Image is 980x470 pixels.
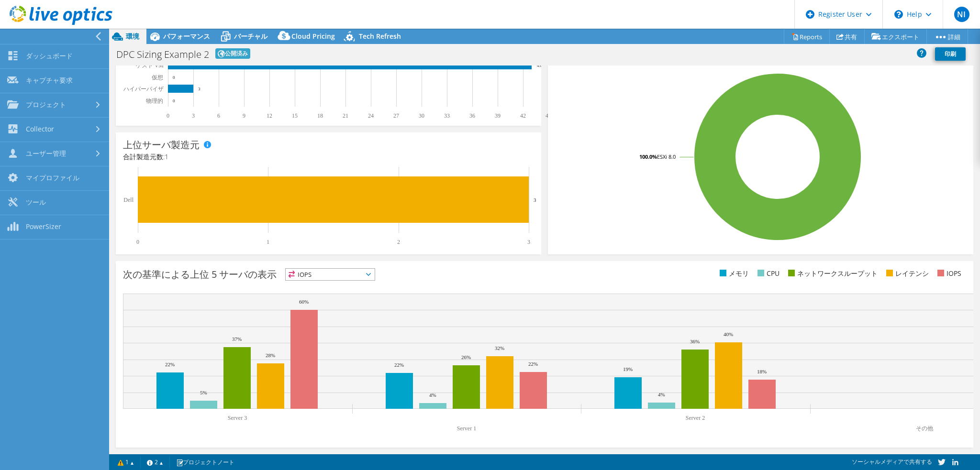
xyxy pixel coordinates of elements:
li: CPU [755,268,780,279]
a: 1 [111,456,141,468]
text: 18% [757,369,767,374]
span: ソーシャルメディアで共有する [852,458,932,466]
a: エクスポート [864,29,927,44]
span: Tech Refresh [359,32,401,41]
a: Reports [784,29,830,44]
text: 3 [192,112,195,119]
span: 公開済み [215,48,250,59]
text: 22% [528,361,538,367]
text: 15 [292,112,298,119]
span: Cloud Pricing [291,32,335,41]
text: 3 [534,197,536,203]
text: 3 [198,87,200,91]
text: 19% [623,366,633,372]
text: 2 [397,239,400,245]
tspan: 100.0% [639,153,657,160]
text: 6 [217,112,220,119]
h3: 上位サーバ製造元 [123,140,200,150]
span: NI [954,7,969,22]
text: その他 [916,425,933,432]
h4: 合計製造元数: [123,152,534,162]
text: 3 [527,239,530,245]
text: Server 2 [686,415,705,421]
tspan: ESXi 8.0 [657,153,676,160]
text: 物理的 [146,98,163,104]
li: IOPS [935,268,961,279]
text: Server 3 [228,415,247,421]
text: 21 [343,112,348,119]
li: レイテンシ [884,268,929,279]
a: 詳細 [926,29,968,44]
text: 42 [520,112,526,119]
text: 4% [658,392,665,397]
text: 39 [495,112,501,119]
span: 環境 [126,32,139,41]
text: 0 [173,75,175,80]
text: 0 [167,112,169,119]
text: 43 [537,63,542,68]
text: ハイパーバイザ [123,86,164,92]
text: Dell [123,197,134,203]
text: 仮想 [151,74,163,81]
text: 12 [267,112,272,119]
a: 印刷 [935,47,966,61]
text: 32% [495,345,504,351]
text: 0 [136,239,139,245]
a: プロジェクトノート [169,456,241,468]
text: 5% [200,390,207,395]
text: 60% [299,299,309,305]
text: 26% [461,354,471,360]
a: 共有 [829,29,865,44]
li: ネットワークスループット [786,268,878,279]
text: Server 1 [457,425,476,432]
text: 4% [429,392,436,398]
text: 40% [724,331,733,337]
span: バーチャル [234,32,267,41]
text: 24 [368,112,374,119]
text: 22% [394,362,404,368]
text: 28% [266,352,275,358]
text: 1 [267,239,269,245]
text: 33 [444,112,450,119]
text: ゲスト VM [136,62,164,69]
text: 0 [173,98,175,103]
h1: DPC Sizing Example 2 [116,50,209,59]
text: 36% [690,339,700,344]
span: パフォーマンス [163,32,210,41]
text: 30 [419,112,424,119]
text: 27 [393,112,399,119]
span: IOPS [286,269,375,280]
li: メモリ [717,268,749,279]
text: 9 [243,112,245,119]
svg: \n [894,10,903,19]
text: 22% [165,361,175,367]
text: 37% [232,336,242,342]
span: 1 [165,152,168,161]
text: 18 [317,112,323,119]
a: 2 [140,456,170,468]
text: 36 [469,112,475,119]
